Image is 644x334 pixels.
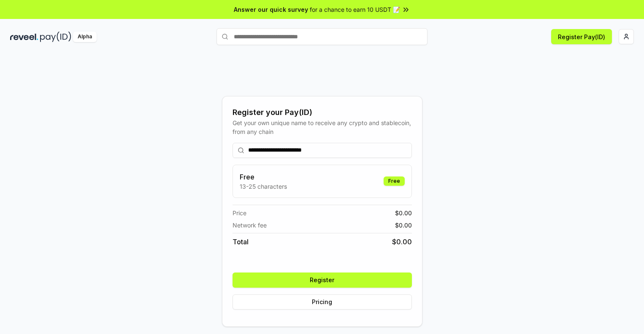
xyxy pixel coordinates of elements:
[233,237,249,247] span: Total
[240,172,287,182] h3: Free
[233,208,246,217] span: Price
[233,294,412,310] button: Pricing
[392,237,412,247] span: $ 0.00
[73,32,97,42] div: Alpha
[233,273,412,288] button: Register
[240,182,287,191] p: 13-25 characters
[233,107,412,118] div: Register your Pay(ID)
[395,221,412,230] span: $ 0.00
[233,221,267,230] span: Network fee
[40,32,71,42] img: pay_id
[10,32,38,42] img: reveel_dark
[551,29,612,44] button: Register Pay(ID)
[234,5,308,14] span: Answer our quick survey
[384,176,405,186] div: Free
[310,5,400,14] span: for a chance to earn 10 USDT 📝
[395,208,412,217] span: $ 0.00
[233,118,412,136] div: Get your own unique name to receive any crypto and stablecoin, from any chain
